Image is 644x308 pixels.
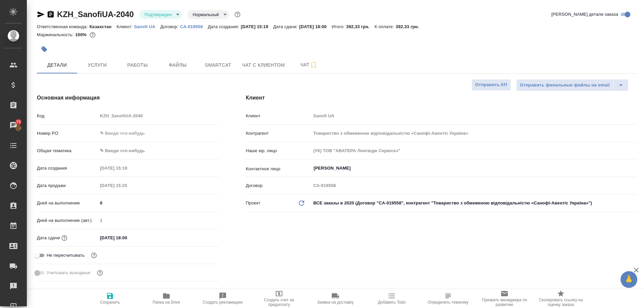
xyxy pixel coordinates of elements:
span: Smartcat [202,61,234,69]
p: 392,33 грн. [396,24,424,29]
p: Sanofi UA [134,24,160,29]
span: Чат с клиентом [242,61,285,69]
p: Контактное лицо [246,166,311,172]
input: Пустое поле [311,146,637,156]
span: Чат [293,61,325,69]
h4: Клиент [246,94,637,102]
span: Сохранить [100,300,120,305]
button: Добавить тэг [37,42,52,57]
button: Open [633,168,634,169]
button: 0.00 UAH; [88,30,97,39]
h4: Основная информация [37,94,219,102]
button: Отправить КП [472,79,511,91]
input: ✎ Введи что-нибудь [98,128,219,138]
button: Создать рекламацию [195,289,251,308]
input: Пустое поле [98,181,156,190]
input: ✎ Введи что-нибудь [98,233,156,243]
p: [DATE] 18:00 [299,24,332,29]
div: ВСЕ заказы в 2020 (Договор "CA-019558", контрагент "Товариство з обмеженою відповідальністю «Сано... [311,197,637,209]
p: Проект [246,200,261,206]
input: ✎ Введи что-нибудь [98,198,219,208]
button: Заявка на доставку [307,289,364,308]
p: Дней на выполнение (авт.) [37,217,98,224]
p: Маржинальность: [37,32,75,37]
input: Пустое поле [98,215,219,225]
p: Дата создания: [208,24,241,29]
p: 100% [75,32,88,37]
span: Создать рекламацию [203,300,243,305]
span: [PERSON_NAME] детали заказа [551,11,618,18]
span: Работы [121,61,154,69]
p: Контрагент [246,130,311,137]
p: К оплате: [375,24,396,29]
button: 🙏 [621,271,637,288]
span: Отправить финальные файлы на email [520,81,610,89]
p: Дата продажи [37,182,98,189]
input: Пустое поле [311,181,637,190]
button: Подтвержден [143,12,174,17]
p: Наше юр. лицо [246,147,311,154]
span: Отправить КП [475,81,507,89]
span: Заявка на доставку [317,300,354,305]
p: Код [37,113,98,119]
button: Нормальный [191,12,221,17]
div: split button [516,79,629,91]
p: Дата сдачи [37,235,60,241]
button: Скопировать ссылку на оценку заказа [533,289,589,308]
span: Учитывать выходные [47,269,91,276]
span: Создать счет на предоплату [255,298,303,307]
p: Клиент [246,113,311,119]
input: Пустое поле [98,111,219,121]
span: Определить тематику [428,300,468,305]
p: Итого: [332,24,346,29]
button: Определить тематику [420,289,476,308]
p: Договор: [160,24,180,29]
button: Создать счет на предоплату [251,289,307,308]
p: Ответственная команда: [37,24,90,29]
span: 75 [12,119,25,125]
button: Скопировать ссылку [47,10,55,18]
button: Если добавить услуги и заполнить их объемом, то дата рассчитается автоматически [60,234,69,242]
button: Доп статусы указывают на важность/срочность заказа [233,10,242,19]
button: Выбери, если сб и вс нужно считать рабочими днями для выполнения заказа. [96,268,104,277]
button: Сохранить [82,289,138,308]
span: Скопировать ссылку на оценку заказа [537,298,585,307]
button: Скопировать ссылку для ЯМессенджера [37,10,45,18]
p: 392,33 грн. [346,24,375,29]
span: 🙏 [623,272,635,287]
div: ✎ Введи что-нибудь [98,145,219,157]
div: Подтвержден [187,10,229,19]
button: Призвать менеджера по развитию [476,289,533,308]
div: Подтвержден [139,10,182,19]
span: Файлы [162,61,194,69]
p: Номер PO [37,130,98,137]
a: KZH_SanofiUA-2040 [57,10,134,19]
input: Пустое поле [311,128,637,138]
span: Призвать менеджера по развитию [480,298,529,307]
span: Добавить Todo [378,300,406,305]
p: Дней на выполнение [37,200,98,206]
p: Казахстан [90,24,117,29]
p: Дата сдачи: [273,24,299,29]
span: Детали [41,61,73,69]
p: Общая тематика [37,147,98,154]
p: Дата создания [37,165,98,172]
input: Пустое поле [311,111,637,121]
span: Услуги [81,61,113,69]
p: CA-019558 [180,24,208,29]
p: Клиент: [116,24,134,29]
a: 75 [2,117,25,134]
button: Добавить Todo [364,289,420,308]
input: Пустое поле [98,163,156,173]
button: Включи, если не хочешь, чтобы указанная дата сдачи изменилась после переставления заказа в 'Подтв... [90,251,98,260]
span: Не пересчитывать [47,252,85,259]
p: [DATE] 15:19 [241,24,273,29]
svg: Подписаться [310,61,318,69]
a: Sanofi UA [134,23,160,29]
button: Папка на Drive [138,289,195,308]
span: Папка на Drive [153,300,180,305]
a: CA-019558 [180,23,208,29]
button: Отправить финальные файлы на email [516,79,613,91]
div: ✎ Введи что-нибудь [100,147,211,154]
p: Договор [246,182,311,189]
